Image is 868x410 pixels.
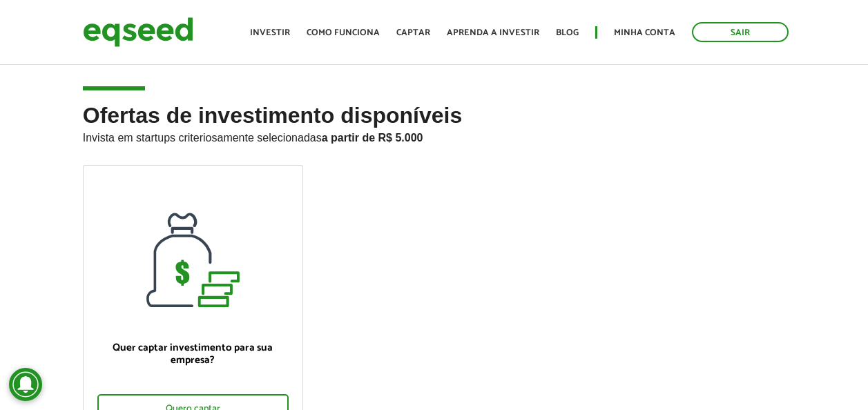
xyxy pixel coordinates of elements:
[556,28,579,37] a: Blog
[307,28,380,37] a: Como funciona
[322,132,423,144] strong: a partir de R$ 5.000
[83,14,193,50] img: EqSeed
[447,28,539,37] a: Aprenda a investir
[396,28,430,37] a: Captar
[97,342,289,367] p: Quer captar investimento para sua empresa?
[83,104,786,165] h2: Ofertas de investimento disponíveis
[83,128,786,144] p: Invista em startups criteriosamente selecionadas
[614,28,675,37] a: Minha conta
[692,22,789,42] a: Sair
[250,28,290,37] a: Investir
